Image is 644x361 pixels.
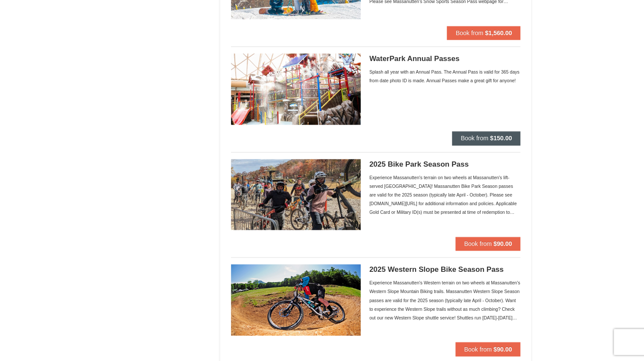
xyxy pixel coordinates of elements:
button: Book from $1,560.00 [447,26,520,40]
div: Experience Massanutten's terrain on two wheels at Massanutten's lift-served [GEOGRAPHIC_DATA]! Ma... [369,173,521,216]
h5: 2025 Western Slope Bike Season Pass [369,265,521,274]
span: Book from [464,240,492,247]
img: 6619937-132-b5a99bb0.jpg [231,264,361,335]
strong: $90.00 [493,240,512,247]
h5: 2025 Bike Park Season Pass [369,160,521,169]
div: Splash all year with an Annual Pass. The Annual Pass is valid for 365 days from date photo ID is ... [369,68,521,85]
button: Book from $90.00 [455,342,521,356]
img: 6619937-36-230dbc92.jpg [231,53,361,124]
span: Book from [464,345,492,352]
strong: $90.00 [493,345,512,352]
strong: $150.00 [490,135,512,142]
span: Book from [455,29,483,36]
img: 6619937-163-6ccc3969.jpg [231,159,361,230]
span: Book from [461,135,488,142]
button: Book from $90.00 [455,237,521,251]
div: Experience Massanutten's Western terrain on two wheels at Massanutten's Western Slope Mountain Bi... [369,278,521,322]
button: Book from $150.00 [452,131,520,145]
h5: WaterPark Annual Passes [369,55,521,63]
strong: $1,560.00 [485,29,512,36]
